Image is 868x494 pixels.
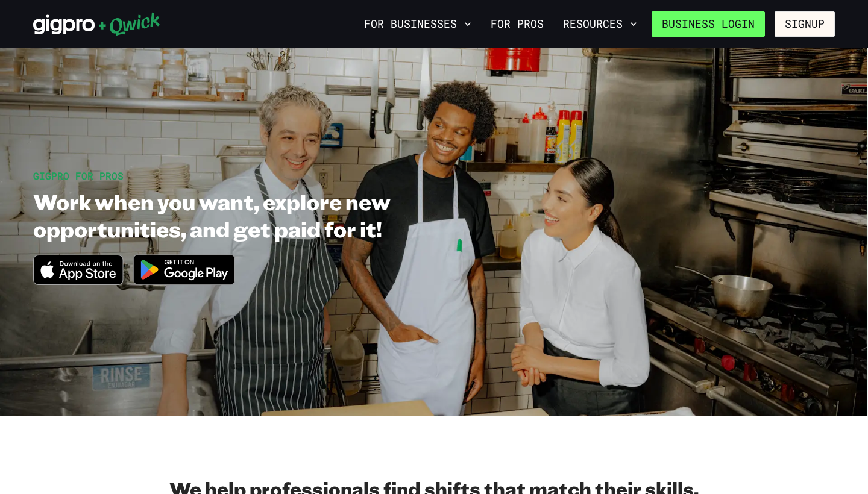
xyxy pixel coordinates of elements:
a: Download on the App Store [33,275,124,287]
button: Resources [558,14,642,34]
a: For Pros [486,14,549,34]
button: Signup [775,11,835,37]
a: Business Login [652,11,765,37]
span: GIGPRO FOR PROS [33,169,124,182]
button: For Businesses [359,14,476,34]
img: Get it on Google Play [126,247,243,292]
h1: Work when you want, explore new opportunities, and get paid for it! [33,188,514,242]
